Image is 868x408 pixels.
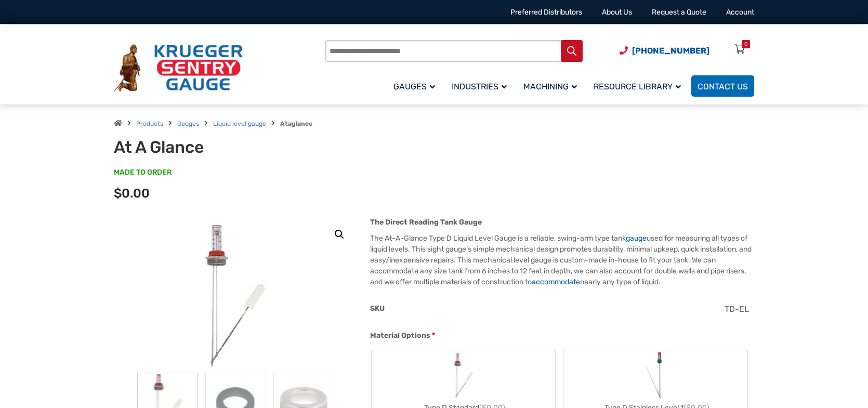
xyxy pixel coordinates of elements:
a: Contact Us [691,75,754,97]
img: At A Glance [173,217,298,373]
p: The At-A-Glance Type D Liquid Level Gauge is a reliable, swing-arm type tank used for measuring a... [370,233,754,287]
span: [PHONE_NUMBER] [632,46,709,56]
span: Contact Us [698,82,748,91]
a: Industries [445,74,517,98]
strong: Ataglance [280,120,312,127]
a: Account [726,8,754,17]
div: 0 [744,40,747,48]
span: $0.00 [114,186,150,201]
a: gauge [626,234,647,243]
strong: The Direct Reading Tank Gauge [370,218,482,227]
span: SKU [370,304,385,313]
a: Request a Quote [652,8,706,17]
a: View full-screen image gallery [330,225,349,244]
a: Gauges [387,74,445,98]
span: Resource Library [594,82,681,91]
img: Krueger Sentry Gauge [114,44,243,92]
a: Phone Number (920) 434-8860 [620,44,709,57]
span: Material Options [370,331,430,340]
a: accommodate [532,278,580,286]
img: Chemical Sight Gauge [642,350,669,400]
a: Gauges [177,120,199,127]
a: Preferred Distributors [510,8,582,17]
a: Resource Library [587,74,691,98]
span: Industries [452,82,507,91]
a: Machining [517,74,587,98]
span: Machining [523,82,577,91]
span: TD-EL [725,304,749,314]
a: About Us [602,8,632,17]
abbr: required [432,330,435,341]
h1: At A Glance [114,137,370,157]
span: MADE TO ORDER [114,167,172,178]
a: Products [136,120,163,127]
a: Liquid level gauge [213,120,266,127]
span: Gauges [393,82,435,91]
